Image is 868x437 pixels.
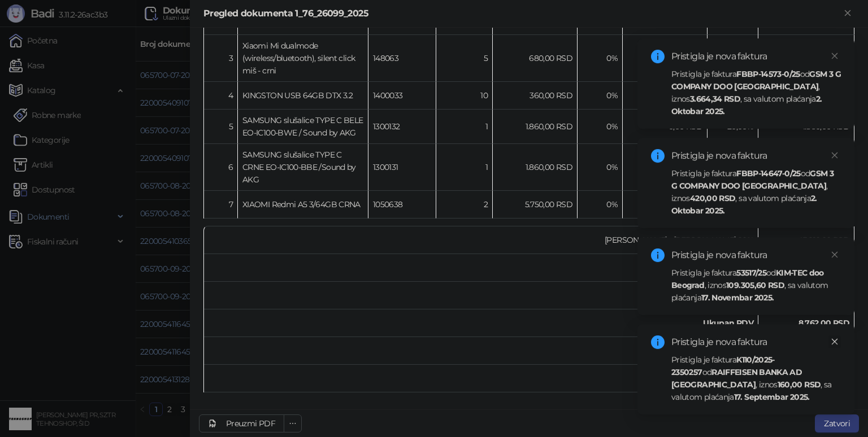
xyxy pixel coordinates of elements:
span: close [831,251,839,259]
strong: 420,00 RSD [690,193,736,203]
td: 1300132 [368,110,436,144]
td: 1.860,00 RSD [493,144,578,191]
strong: 3.664,34 RSD [690,94,740,104]
span: close [831,151,839,159]
strong: 2. Oktobar 2025. [671,193,817,216]
button: Zatvori [841,7,854,20]
span: info-circle [651,248,665,262]
div: KINGSTON USB 64GB DTX 3.2 [242,89,363,102]
div: Pristigla je faktura od , iznos , sa valutom plaćanja [671,266,841,304]
div: SAMSUNG slušalice TYPE C CRNE EO-IC100-BBE /Sound by AKG [242,148,363,186]
td: 10 [436,82,493,110]
td: 5.750,00 RSD [493,191,578,218]
span: close [831,52,839,60]
td: 680,00 RSD [493,35,578,82]
a: Close [828,248,841,261]
span: close [831,338,839,346]
td: 2 [436,191,493,218]
td: 1050638 [368,191,436,218]
td: 1400033 [368,82,436,110]
strong: 160,00 RSD [778,379,821,390]
td: 1.860,00 RSD [493,110,578,144]
div: Pristigla je nova faktura [671,50,841,63]
div: Pristigla je faktura od , iznos , sa valutom plaćanja [671,68,841,117]
div: Xiaomi Mi dualmode (wireless/bluetooth), silent click miš - crni [242,40,363,77]
a: Preuzmi PDF [199,414,284,432]
a: Close [828,50,841,62]
div: Pristigla je nova faktura [671,248,841,262]
td: 0% [578,110,623,144]
div: SAMSUNG slušalice TYPE C BELE EO-IC100-BWE / Sound by AKG [242,114,363,139]
strong: FBBP-14647-0/25 [736,168,800,178]
td: 6 [204,144,238,191]
span: info-circle [651,149,665,163]
td: 148063 [368,35,436,82]
div: Pristigla je nova faktura [671,149,841,163]
td: Ukupno osnovica - Stopa 20% [204,254,758,282]
strong: 53517/25 [736,268,766,278]
td: Ukupno PDV - Stopa 20% [204,282,758,309]
td: 5 [436,35,493,82]
td: 0% [578,191,623,218]
td: 0,00 RSD [623,82,708,110]
td: 7 [204,191,238,218]
strong: 17. Septembar 2025. [734,392,810,402]
div: XIAOMI Redmi A5 3/64GB CRNA [242,198,363,211]
span: info-circle [651,335,665,349]
td: 0,00 RSD [623,110,708,144]
td: 1300131 [368,144,436,191]
td: 1 [436,144,493,191]
strong: 17. Novembar 2025. [701,292,774,303]
strong: 109.305,60 RSD [726,280,784,290]
strong: K110/2025-2350257 [671,355,775,377]
span: info-circle [651,50,665,63]
div: Pristigla je faktura od , iznos , sa valutom plaćanja [671,353,841,403]
td: 4 [204,82,238,110]
a: Close [828,335,841,348]
strong: FBBP-14573-0/25 [736,69,800,79]
strong: KIM-TEC doo Beograd [671,268,824,290]
a: Close [828,149,841,161]
td: 0,00 RSD [623,35,708,82]
td: 0% [578,144,623,191]
td: 0,00 RSD [623,191,708,218]
div: Preuzmi PDF [226,418,275,429]
strong: GSM 3 G COMPANY DOO [GEOGRAPHIC_DATA] [671,69,841,91]
td: 5 [204,110,238,144]
strong: RAIFFEISEN BANKA AD [GEOGRAPHIC_DATA] [671,367,802,390]
button: Zatvori [815,414,859,432]
div: Pristigla je faktura od , iznos , sa valutom plaćanja [671,167,841,217]
td: 3 [204,35,238,82]
span: ellipsis [289,419,297,427]
td: 0,00 RSD [623,144,708,191]
div: Pristigla je nova faktura [671,335,841,349]
td: 3.400,00 RSD [758,35,854,82]
div: Pregled dokumenta 1_76_26099_2025 [203,7,841,20]
td: 1 [436,110,493,144]
td: 0% [578,35,623,82]
td: 360,00 RSD [493,82,578,110]
td: 0% [578,82,623,110]
td: [PERSON_NAME] - [PERSON_NAME] 20% [204,226,758,254]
